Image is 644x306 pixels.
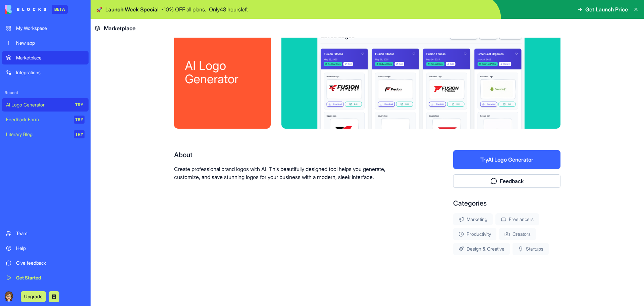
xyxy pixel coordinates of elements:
div: Marketplace [16,54,85,61]
button: Upgrade [21,291,46,302]
div: Design & Creative [453,243,510,255]
a: Literary BlogTRY [2,128,89,141]
div: New app [16,40,85,46]
div: BETA [52,5,68,14]
a: Feedback FormTRY [2,113,89,126]
div: TRY [74,116,85,124]
div: AI Logo Generator [185,59,260,86]
div: Freelancers [495,213,539,225]
div: TRY [74,130,85,138]
p: Create professional brand logos with AI. This beautifully designed tool helps you generate, custo... [174,165,410,181]
span: Get Launch Price [585,5,628,13]
a: Give feedback [2,256,89,270]
a: New app [2,36,89,50]
div: Creators [499,228,536,240]
a: Upgrade [21,293,46,300]
button: Feedback [453,174,560,188]
div: TRY [74,101,85,109]
div: My Workspace [16,25,85,32]
div: Get Started [16,274,85,281]
div: Team [16,230,85,237]
div: Give feedback [16,260,85,266]
a: Team [2,227,89,240]
span: 🚀 [96,5,103,13]
div: Marketing [453,213,493,225]
div: Literary Blog [6,131,69,138]
a: Integrations [2,66,89,79]
a: BETA [5,5,68,14]
div: Integrations [16,69,85,76]
div: Feedback Form [6,116,69,123]
div: AI Logo Generator [6,101,69,108]
p: - 10 % OFF all plans. [161,5,206,13]
img: ACg8ocJLTvDVERb0tRn-YRKx1DdtzrTaZ2ayZraAFaWTOoCvCMOyL5ke=s96-c [3,291,14,302]
span: Launch Week Special [105,5,159,13]
div: About [174,150,410,160]
a: My Workspace [2,21,89,35]
div: Startups [513,243,549,255]
div: Productivity [453,228,496,240]
img: logo [5,5,46,14]
span: Marketplace [104,24,136,32]
div: Help [16,245,85,252]
a: AI Logo GeneratorTRY [2,98,89,112]
a: Get Started [2,271,89,285]
p: Only 48 hours left [209,5,248,13]
span: Recent [2,90,89,95]
div: Categories [453,199,560,208]
a: Help [2,242,89,255]
button: TryAI Logo Generator [453,150,560,169]
a: Marketplace [2,51,89,64]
